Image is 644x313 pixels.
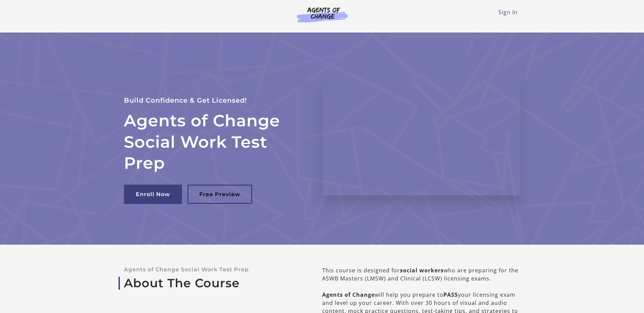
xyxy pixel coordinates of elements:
b: social workers [400,267,444,274]
a: Sign In [498,8,518,16]
a: Free Preview [187,185,252,204]
p: Build Confidence & Get Licensed! [124,95,306,106]
img: Agents of Change Logo [290,7,355,22]
a: Enroll Now [124,185,182,204]
h2: Agents of Change Social Work Test Prep [124,110,306,173]
a: About The Course [124,276,300,290]
p: Agents of Change Social Work Test Prep [124,266,300,273]
b: PASS [443,291,458,298]
b: Agents of Change [322,291,375,298]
